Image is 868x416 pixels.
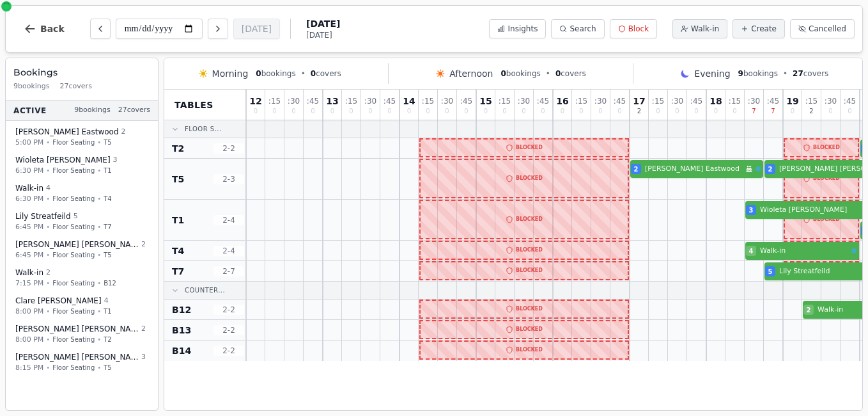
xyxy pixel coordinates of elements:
span: • [97,166,101,175]
span: B12 [172,303,191,316]
span: • [46,363,50,372]
span: T7 [172,265,184,278]
span: 2 [768,164,773,174]
span: 0 [555,69,561,78]
span: [DATE] [306,17,340,30]
span: 0 [522,108,525,115]
span: 5:00 PM [15,137,43,148]
span: • [97,363,101,372]
span: bookings [738,68,778,79]
button: [PERSON_NAME] Eastwood25:00 PM•Floor Seating•T5 [8,122,155,152]
span: 0 [254,108,258,115]
span: 13 [326,97,338,106]
span: Floor S... [185,124,222,134]
span: : 30 [825,97,837,105]
span: • [97,307,101,316]
span: covers [555,68,586,79]
span: 0 [502,108,506,115]
button: Lily Streatfeild56:45 PM•Floor Seating•T7 [8,207,155,237]
span: : 15 [422,97,434,105]
span: : 30 [671,97,683,105]
span: 7:15 PM [15,278,43,289]
span: Search [570,24,596,34]
span: 7 [752,108,756,115]
span: Wioleta [PERSON_NAME] [15,155,111,165]
span: 0 [732,108,736,115]
span: T5 [104,363,111,372]
span: 27 [793,69,803,78]
span: Counter... [185,285,225,295]
span: 6:30 PM [15,165,43,176]
span: 0 [656,108,660,115]
span: T5 [104,250,111,260]
span: 9 bookings [74,105,111,116]
span: Walk-in [691,24,719,34]
span: 2 [141,239,146,250]
span: Tables [174,99,213,111]
span: [PERSON_NAME] [PERSON_NAME] [15,239,139,250]
span: : 45 [690,97,702,105]
span: Active [13,105,47,115]
span: : 45 [537,97,549,105]
span: 2 - 2 [213,325,244,335]
span: Floor Seating [52,166,95,175]
button: Create [732,19,785,38]
span: • [97,335,101,344]
span: 0 [311,69,316,78]
span: Clare [PERSON_NAME] [15,296,102,306]
span: Floor Seating [52,222,95,232]
button: Back [13,13,75,44]
span: 0 [484,108,488,115]
span: Create [751,24,777,34]
span: 2 - 2 [213,346,244,356]
span: : 15 [729,97,741,105]
span: • [46,166,50,175]
span: 2 [637,108,641,115]
span: bookings [500,68,540,79]
span: Floor Seating [52,250,95,260]
button: Previous day [90,19,111,39]
span: 2 - 2 [213,143,244,154]
span: : 45 [460,97,472,105]
button: [PERSON_NAME] [PERSON_NAME]38:15 PM•Floor Seating•T5 [8,348,155,378]
span: • [546,68,550,79]
span: [DATE] [306,30,340,40]
span: bookings [256,68,295,79]
span: : 15 [499,97,511,105]
span: 27 covers [60,81,92,92]
span: B12 [104,278,116,288]
button: Block [610,19,657,38]
span: Evening [694,67,730,80]
span: T2 [172,142,184,155]
span: 0 [291,108,295,115]
span: 0 [256,69,261,78]
span: : 30 [594,97,607,105]
span: 0 [311,108,314,115]
span: T7 [104,222,111,232]
span: 0 [791,108,794,115]
span: 0 [598,108,602,115]
button: Wioleta [PERSON_NAME]36:30 PM•Floor Seating•T1 [8,150,155,180]
span: : 15 [345,97,357,105]
button: Insights [489,19,546,38]
span: 0 [330,108,334,115]
span: 9 bookings [13,81,50,92]
span: : 45 [844,97,856,105]
span: : 45 [384,97,396,105]
span: Walk-in [15,183,43,193]
span: Afternoon [449,67,493,80]
span: B14 [172,344,191,357]
span: 0 [828,108,832,115]
span: • [783,68,787,79]
span: T1 [172,214,184,227]
span: 0 [445,108,449,115]
span: : 15 [652,97,664,105]
button: Search [551,19,604,38]
span: 0 [848,108,851,115]
span: Floor Seating [52,335,95,344]
span: Insights [508,24,538,34]
span: • [46,138,50,147]
span: 8:00 PM [15,306,43,317]
span: : 30 [288,97,300,105]
span: 0 [541,108,545,115]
